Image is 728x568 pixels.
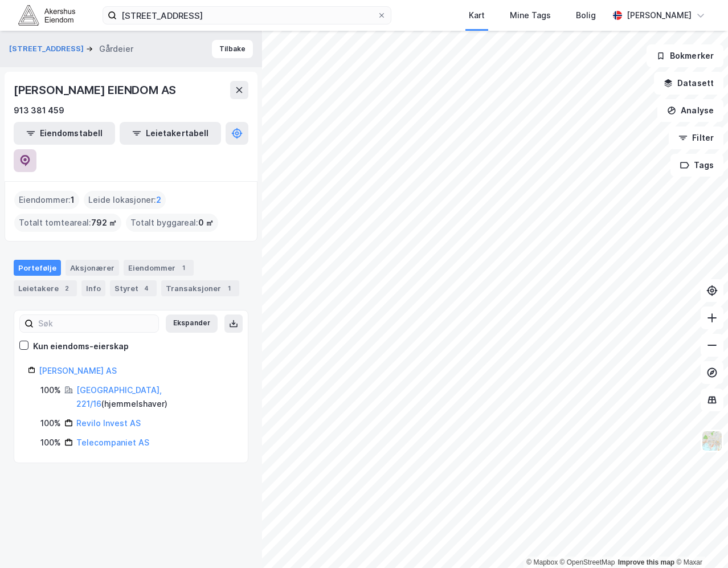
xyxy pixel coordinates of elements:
[223,283,235,294] div: 1
[39,366,117,375] a: [PERSON_NAME] AS
[670,154,723,177] button: Tags
[9,43,86,55] button: [STREET_ADDRESS]
[71,193,75,207] span: 1
[91,216,117,230] span: 792 ㎡
[40,436,61,450] div: 100%
[117,7,377,24] input: Søk på adresse, matrikkel, gårdeiere, leietakere eller personer
[14,260,61,276] div: Portefølje
[33,340,129,353] div: Kun eiendoms-eierskap
[510,9,551,22] div: Mine Tags
[81,280,105,296] div: Info
[576,9,596,22] div: Bolig
[14,122,115,145] button: Eiendomstabell
[647,44,723,67] button: Bokmerker
[178,262,189,273] div: 1
[654,72,723,95] button: Datasett
[141,283,152,294] div: 4
[161,280,239,296] div: Transaksjoner
[14,104,64,117] div: 913 381 459
[669,126,723,149] button: Filter
[99,42,133,56] div: Gårdeier
[14,191,79,209] div: Eiendommer :
[469,9,485,22] div: Kart
[14,280,77,296] div: Leietakere
[560,558,615,566] a: OpenStreetMap
[76,438,149,447] a: Telecompaniet AS
[110,280,157,296] div: Styret
[76,418,141,428] a: Revilo Invest AS
[627,9,692,22] div: [PERSON_NAME]
[66,260,119,276] div: Aksjonærer
[40,416,61,430] div: 100%
[671,513,728,568] iframe: Chat Widget
[671,513,728,568] div: Kontrollprogram for chat
[701,430,723,452] img: Z
[76,383,234,411] div: ( hjemmelshaver )
[156,193,161,207] span: 2
[40,383,61,397] div: 100%
[198,216,214,230] span: 0 ㎡
[61,283,72,294] div: 2
[34,315,158,332] input: Søk
[18,5,75,25] img: akershus-eiendom-logo.9091f326c980b4bce74ccdd9f866810c.svg
[124,260,194,276] div: Eiendommer
[84,191,166,209] div: Leide lokasjoner :
[657,99,723,122] button: Analyse
[76,385,162,408] a: [GEOGRAPHIC_DATA], 221/16
[14,81,178,99] div: [PERSON_NAME] EIENDOM AS
[126,214,218,232] div: Totalt byggareal :
[166,314,218,333] button: Ekspander
[526,558,558,566] a: Mapbox
[14,214,121,232] div: Totalt tomteareal :
[618,558,674,566] a: Improve this map
[120,122,221,145] button: Leietakertabell
[212,40,253,58] button: Tilbake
